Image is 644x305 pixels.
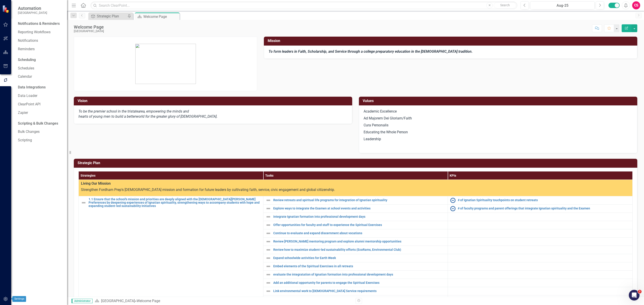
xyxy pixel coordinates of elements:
img: No Information [450,198,455,203]
a: Continue to evaluate and expand discernment about vocations [273,232,446,235]
a: Reporting Workflows [18,30,63,35]
a: Review [PERSON_NAME] mentoring program and explore alumni mentorship opportunities [273,240,446,243]
td: Double-Click to Edit Right Click for Context Menu [263,254,448,262]
strong: To form leaders in Faith, Scholarship, and Service through a college preparatory education in the... [269,49,473,54]
div: Welcome Page [137,299,160,303]
div: Settings [13,296,26,302]
a: Data Loader [18,93,63,98]
a: # of Ignatian Spirituality touchpoints on student retreats [458,198,630,202]
a: Embed elements of the Spiritual Exercises in all retreats [273,265,446,268]
div: Strategic Plan [97,13,126,19]
div: Aug-25 [532,3,593,8]
td: Double-Click to Edit Right Click for Context Menu [263,221,448,229]
img: Not Defined [266,231,271,236]
img: Not Defined [266,214,271,219]
input: Search ClearPoint... [91,2,517,9]
button: Search [494,2,516,8]
small: [GEOGRAPHIC_DATA] [18,11,47,15]
span: 2 [638,290,642,293]
td: Double-Click to Edit Right Click for Context Menu [448,204,633,213]
td: Double-Click to Edit Right Click for Context Menu [448,196,633,204]
h3: Strategic Plan [78,161,635,165]
a: Review how to maximize student-led sustainability efforts (EcoRams, Environmental Club) [273,248,446,251]
iframe: Intercom live chat [629,290,640,301]
em: To be the premier school in the tristate [78,109,138,113]
a: [GEOGRAPHIC_DATA] [101,299,135,303]
img: Not Defined [266,264,271,269]
a: Review retreats and spiritual life programs for integration of Ignatian spirituality [273,198,446,202]
img: Not Defined [266,255,271,261]
p: Leadership [364,136,633,143]
img: Not Defined [266,239,271,244]
a: Zapier [18,110,63,115]
p: Cura Personalis [364,122,633,129]
p: Educating the Whole Person [364,129,633,136]
img: Not Defined [266,288,271,294]
p: Ad Majorem Dei Gloriam/Faith [364,115,633,122]
a: Bulk Changes [18,129,63,134]
td: Double-Click to Edit Right Click for Context Menu [263,287,448,295]
span: Living Our Mission [81,181,630,186]
span: Search [500,3,510,7]
a: Link environmental work to [DEMOGRAPHIC_DATA] Service requirements [273,289,446,293]
img: Not Defined [266,222,271,228]
div: Data Integrations [18,85,46,90]
td: Double-Click to Edit Right Click for Context Menu [263,246,448,254]
em: hearts of young men to build a better [78,114,136,119]
em: world for the greater glory of [DEMOGRAPHIC_DATA]. [136,114,218,119]
td: Double-Click to Edit Right Click for Context Menu [263,262,448,270]
td: Double-Click to Edit Right Click for Context Menu [263,270,448,279]
img: Not Defined [266,247,271,253]
a: Offer opportunities for faculty and staff to experience the Spiritual Exercises [273,223,446,227]
img: Not Defined [266,198,271,203]
img: Not Defined [266,297,271,302]
span: Automation [18,6,47,11]
td: Double-Click to Edit Right Click for Context Menu [263,279,448,287]
div: [GEOGRAPHIC_DATA] [74,29,104,33]
h3: Mission [268,39,635,43]
button: CS [632,1,640,9]
img: ClearPoint Strategy [2,5,10,13]
div: Welcome Page [74,25,104,29]
a: Add an additional opportunity for parents to engage the Spiritual Exercises [273,281,446,284]
div: Scheduling [18,57,36,63]
td: Double-Click to Edit Right Click for Context Menu [263,204,448,213]
a: Explore ways to integrate the Examen at school events and activities [273,207,446,210]
a: Reminders [18,47,63,52]
a: Expand schoolwide activities for Earth Week [273,256,446,260]
img: Not Defined [266,280,271,286]
img: Not Defined [81,200,86,205]
td: Double-Click to Edit Right Click for Context Menu [263,213,448,221]
td: Double-Click to Edit Right Click for Context Menu [263,295,448,303]
a: integrate Ignatian formation into professional development days [273,215,446,218]
a: Schedules [18,66,63,71]
td: Double-Click to Edit Right Click for Context Menu [263,196,448,204]
p: Strengthen Fordham Prep’s [DEMOGRAPHIC_DATA] mission and formation for future leaders by cultivat... [81,187,630,192]
a: 1.1 Ensure that the school's mission and priorities are deeply aligned with the [DEMOGRAPHIC_DATA... [89,198,261,208]
p: Academic Excellence [364,109,633,115]
span: Administrator [72,299,93,303]
div: Welcome Page [143,14,178,19]
img: Not Defined [266,206,271,211]
h3: Vision [78,99,350,103]
em: area, empowering the minds and [138,109,189,113]
a: # of faculty programs and parent offerings that integrate Ignatian spirituality and the Examen [458,207,630,210]
div: Scripting & Bulk Changes [18,121,58,126]
a: Notifications [18,38,63,43]
a: Scripting [18,138,63,143]
td: Double-Click to Edit Right Click for Context Menu [263,229,448,237]
img: No Information [450,206,455,211]
a: evaluate the integratation of Ignatian formation into professional development days [273,273,446,276]
a: ClearPoint API [18,102,63,107]
img: Not Defined [266,272,271,277]
a: Calendar [18,74,63,79]
button: Aug-25 [530,1,595,9]
h3: Values [363,99,635,103]
td: Double-Click to Edit Right Click for Context Menu [263,237,448,246]
td: Double-Click to Edit [79,180,633,196]
div: Notifications & Reminders [18,21,60,26]
div: » [95,299,352,304]
a: Strategic Plan [89,13,126,19]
